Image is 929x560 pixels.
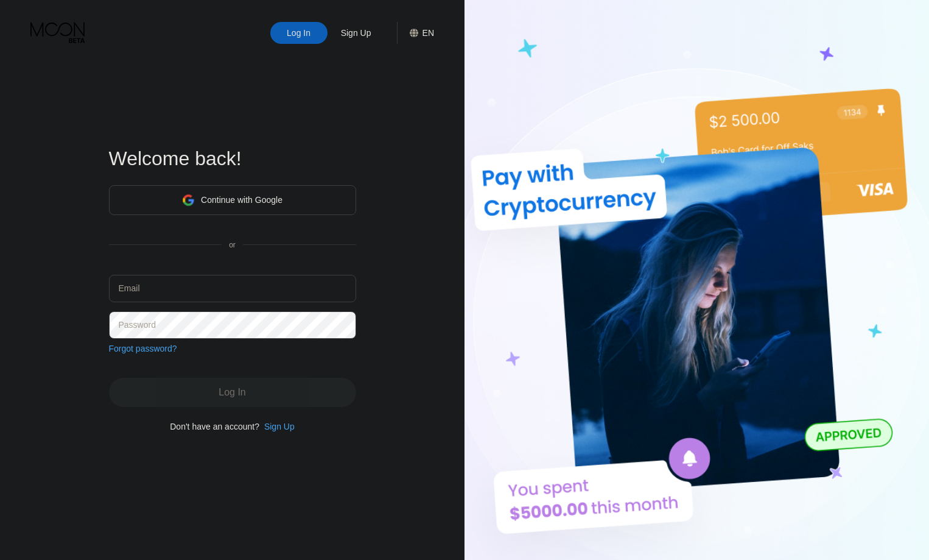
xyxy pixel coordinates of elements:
div: Log In [270,22,328,44]
div: Sign Up [264,422,295,431]
div: Sign Up [328,22,385,44]
div: Password [119,320,156,330]
div: Continue with Google [201,195,282,205]
div: Welcome back! [109,147,356,170]
div: EN [397,22,434,44]
div: Forgot password? [109,344,177,353]
div: Sign Up [259,422,295,431]
div: Email [119,283,140,293]
div: EN [422,28,434,38]
div: Sign Up [340,27,373,39]
div: Don't have an account? [170,422,259,431]
div: Log In [286,27,312,39]
div: Continue with Google [109,185,356,215]
div: or [229,241,236,249]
